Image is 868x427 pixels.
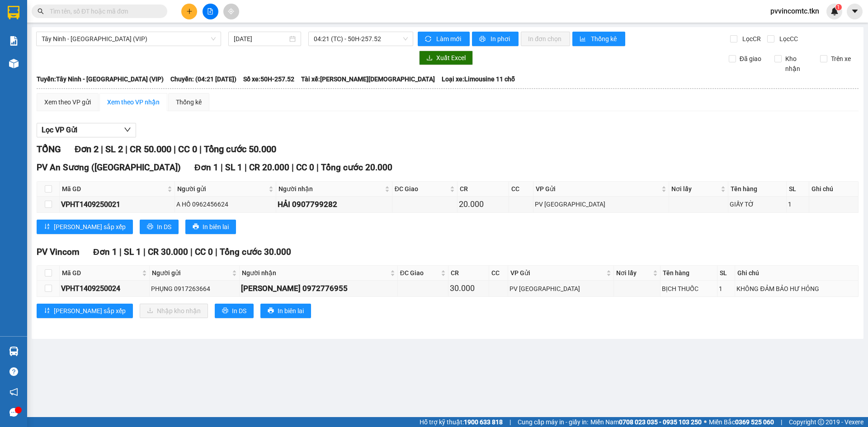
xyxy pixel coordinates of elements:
button: printerIn DS [140,220,179,234]
div: KHÔNG ĐẢM BẢO HƯ HỎNG [736,284,857,294]
th: Ghi chú [735,266,859,281]
span: In DS [157,222,171,232]
div: PV [GEOGRAPHIC_DATA] [535,199,668,209]
span: printer [147,223,153,230]
span: Mã GD [62,184,165,194]
span: Kho nhận [782,54,813,74]
span: CC 0 [296,162,314,173]
div: 1 [719,284,733,294]
span: Tài xế: [PERSON_NAME][DEMOGRAPHIC_DATA] [301,74,435,84]
img: logo-vxr [8,6,19,19]
span: Số xe: 50H-257.52 [243,74,294,84]
th: CR [448,266,489,281]
span: SL 1 [225,162,242,173]
th: CC [509,182,533,197]
button: plus [181,4,197,19]
div: A HỒ 0962456624 [176,199,275,209]
span: sync [425,36,433,43]
span: Trên xe [827,54,854,64]
span: Người gửi [152,268,230,278]
button: In đơn chọn [521,32,570,46]
div: GIẤY TỜ [730,199,785,209]
td: VPHT1409250021 [60,197,175,212]
span: [PERSON_NAME] sắp xếp [54,306,126,316]
span: CR 50.000 [130,144,171,155]
span: | [221,162,223,173]
span: Lọc VP Gửi [42,124,77,136]
div: Thống kê [176,97,202,107]
button: printerIn biên lai [185,220,236,234]
span: VP Gửi [536,184,660,194]
div: PV [GEOGRAPHIC_DATA] [509,284,613,294]
img: warehouse-icon [9,59,19,68]
th: CR [458,182,509,197]
span: download [426,55,433,62]
span: | [190,247,193,257]
span: PV Vincom [37,247,80,257]
span: Đơn 2 [75,144,99,155]
span: | [125,144,127,155]
span: Lọc CC [776,34,799,44]
button: printerIn biên lai [260,304,311,318]
sup: 1 [835,4,842,10]
span: Đã giao [736,54,765,64]
span: Đơn 1 [93,247,117,257]
th: SL [717,266,735,281]
span: In biên lai [203,222,229,232]
span: aim [228,8,234,14]
span: Cung cấp máy in - giấy in: [518,417,588,427]
span: CC 0 [195,247,213,257]
span: | [245,162,247,173]
span: message [9,408,18,417]
div: 20.000 [459,198,507,211]
button: sort-ascending[PERSON_NAME] sắp xếp [37,220,133,234]
span: | [316,162,319,173]
span: Người nhận [278,184,382,194]
div: VPHT1409250021 [61,199,173,210]
span: ĐC Giao [395,184,448,194]
div: BỊCH THUỐC [662,284,716,294]
strong: 1900 633 818 [464,418,503,426]
span: | [119,247,122,257]
b: Tuyến: Tây Ninh - [GEOGRAPHIC_DATA] (VIP) [37,75,164,83]
strong: 0369 525 060 [735,418,774,426]
div: 1 [788,199,807,209]
span: Tổng cước 30.000 [220,247,291,257]
span: Người gửi [177,184,267,194]
span: [PERSON_NAME] sắp xếp [54,222,126,232]
button: printerIn DS [215,304,254,318]
span: Miền Nam [590,417,702,427]
span: CR 30.000 [148,247,188,257]
span: Tây Ninh - Sài Gòn (VIP) [42,32,216,46]
th: Tên hàng [728,182,787,197]
span: printer [479,36,487,43]
div: PHỤNG 0917263664 [151,284,238,294]
td: PV Hòa Thành [533,197,670,212]
span: In DS [232,306,246,316]
span: bar-chart [580,36,587,43]
img: warehouse-icon [9,347,19,356]
img: solution-icon [9,36,19,46]
button: Lọc VP Gửi [37,123,136,137]
span: | [143,247,146,257]
span: notification [9,388,18,396]
strong: 0708 023 035 - 0935 103 250 [619,418,702,426]
img: icon-new-feature [830,7,839,15]
th: Ghi chú [809,182,859,197]
span: TỔNG [37,144,61,155]
span: ⚪️ [704,420,707,424]
button: syncLàm mới [418,32,470,46]
span: file-add [207,8,213,14]
button: file-add [203,4,218,19]
th: SL [787,182,809,197]
span: | [292,162,294,173]
span: caret-down [851,7,859,15]
span: copyright [818,419,824,425]
span: sort-ascending [44,223,50,230]
td: PV Hòa Thành [508,281,614,296]
span: | [174,144,176,155]
span: Làm mới [436,34,462,44]
span: Thống kê [591,34,618,44]
div: 30.000 [450,282,487,295]
div: Xem theo VP nhận [107,97,160,107]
